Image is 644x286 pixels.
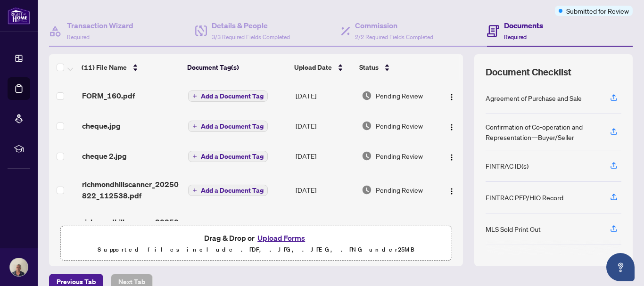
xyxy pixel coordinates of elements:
span: richmondhillscanner_20250822_112623.pdf [82,216,181,239]
button: Logo [444,88,459,103]
span: Required [67,33,90,41]
span: plus [192,154,197,159]
span: Add a Document Tag [201,187,264,194]
span: Pending Review [376,121,423,131]
div: MLS Sold Print Out [486,224,541,234]
img: Document Status [362,185,372,195]
button: Add a Document Tag [188,90,268,102]
td: [DATE] [292,81,358,111]
span: Document Checklist [486,65,571,79]
td: [DATE] [292,209,358,246]
div: Agreement of Purchase and Sale [486,93,582,103]
th: Document Tag(s) [183,54,290,81]
span: Add a Document Tag [201,93,264,99]
h4: Commission [355,20,433,31]
span: Submitted for Review [566,6,629,16]
span: Add a Document Tag [201,123,264,130]
span: Status [359,62,379,73]
h4: Documents [504,20,543,31]
button: Add a Document Tag [188,151,268,162]
span: Pending Review [376,185,423,195]
button: Logo [444,118,459,133]
th: Upload Date [290,54,356,81]
h4: Details & People [212,20,290,31]
div: Confirmation of Co-operation and Representation—Buyer/Seller [486,122,599,142]
span: Drag & Drop or [204,232,308,244]
button: Add a Document Tag [188,90,268,102]
span: (11) File Name [82,62,127,73]
td: [DATE] [292,171,358,209]
th: Status [355,54,437,81]
td: [DATE] [292,111,358,141]
img: Profile Icon [10,258,28,276]
div: FINTRAC ID(s) [486,161,528,171]
button: Add a Document Tag [188,185,268,196]
img: Logo [448,93,455,101]
th: (11) File Name [78,54,183,81]
span: Upload Date [294,62,332,73]
p: Supported files include .PDF, .JPG, .JPEG, .PNG under 25 MB [66,244,446,255]
span: 3/3 Required Fields Completed [212,33,290,41]
img: Logo [448,123,455,131]
span: cheque 2.jpg [82,150,127,162]
img: Logo [448,188,455,195]
span: Required [504,33,527,41]
button: Add a Document Tag [188,184,268,196]
span: FORM_160.pdf [82,90,135,101]
span: Add a Document Tag [201,153,264,160]
img: Document Status [362,151,372,161]
button: Logo [444,182,459,197]
span: plus [192,124,197,129]
div: FINTRAC PEP/HIO Record [486,192,563,203]
button: Logo [444,148,459,163]
span: cheque.jpg [82,120,121,131]
button: Upload Forms [255,232,308,244]
span: Drag & Drop orUpload FormsSupported files include .PDF, .JPG, .JPEG, .PNG under25MB [61,226,451,261]
span: plus [192,94,197,98]
button: Open asap [606,253,635,281]
td: [DATE] [292,141,358,171]
span: richmondhillscanner_20250822_112538.pdf [82,179,181,201]
h4: Transaction Wizard [67,20,133,31]
img: Logo [448,154,455,161]
button: Add a Document Tag [188,120,268,132]
span: Pending Review [376,90,423,101]
img: Document Status [362,121,372,131]
span: 2/2 Required Fields Completed [355,33,433,41]
img: logo [8,7,30,25]
span: Pending Review [376,151,423,161]
button: Add a Document Tag [188,150,268,163]
span: plus [192,188,197,193]
img: Document Status [362,90,372,101]
button: Add a Document Tag [188,121,268,132]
